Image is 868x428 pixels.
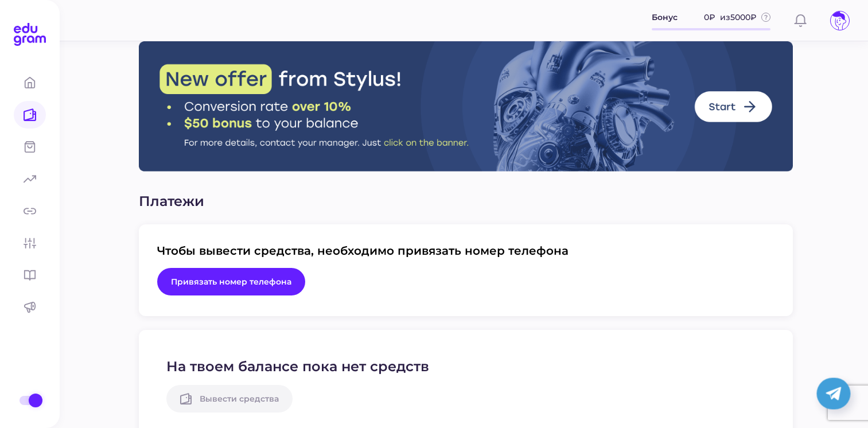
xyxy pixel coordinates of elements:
p: Платежи [139,192,793,211]
span: Привязать номер телефона [171,277,291,287]
span: Бонус [652,11,678,24]
p: На твоем балансе пока нет средств [166,357,452,376]
img: Stylus Banner [139,41,793,172]
button: Привязать номер телефона [157,268,305,295]
span: 0 ₽ из 5000 ₽ [704,11,757,24]
p: Чтобы вывести средства, необходимо привязать номер телефона [157,243,774,259]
